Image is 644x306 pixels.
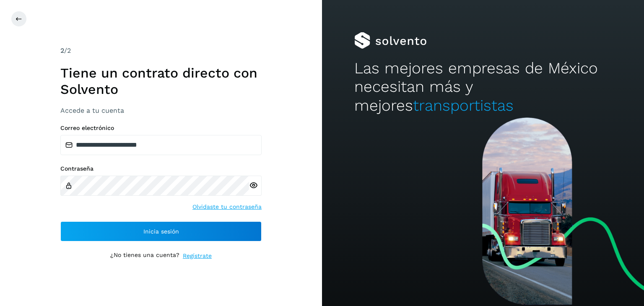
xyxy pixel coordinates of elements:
h2: Las mejores empresas de México necesitan más y mejores [354,59,612,115]
span: 2 [60,47,64,54]
label: Correo electrónico [60,124,262,132]
a: Olvidaste tu contraseña [192,202,262,211]
label: Contraseña [60,165,262,172]
a: Regístrate [183,252,212,260]
span: Inicia sesión [143,228,179,234]
span: transportistas [413,96,514,114]
h3: Accede a tu cuenta [60,106,262,114]
h1: Tiene un contrato directo con Solvento [60,65,262,97]
button: Inicia sesión [60,221,262,241]
div: /2 [60,46,262,56]
p: ¿No tienes una cuenta? [110,252,179,260]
